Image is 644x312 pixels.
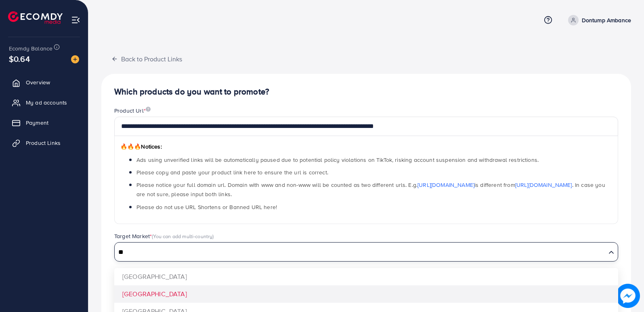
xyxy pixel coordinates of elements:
button: Back to Product Links [101,50,192,67]
p: Dontump Ambance [582,15,631,25]
span: Notices: [120,142,162,151]
span: Overview [26,78,50,86]
label: Target Market [114,232,214,240]
span: (You can add multi-country) [152,232,214,240]
li: [GEOGRAPHIC_DATA] [114,285,618,303]
span: Payment [26,119,48,127]
img: image [146,107,151,112]
li: [GEOGRAPHIC_DATA] [114,268,618,285]
span: Please notice your full domain url. Domain with www and non-www will be counted as two different ... [136,181,605,198]
span: Ecomdy Balance [9,44,52,52]
span: $0.64 [7,49,31,68]
img: image [71,55,79,63]
span: Please do not use URL Shortens or Banned URL here! [136,203,277,211]
a: Payment [6,115,82,131]
label: Product Url [114,107,151,115]
a: Overview [6,74,82,90]
span: Please copy and paste your product link here to ensure the url is correct. [136,168,328,176]
input: Search for option [115,246,605,259]
a: [URL][DOMAIN_NAME] [515,181,572,189]
img: menu [71,15,80,25]
a: My ad accounts [6,94,82,111]
span: My ad accounts [26,98,67,107]
img: image [616,284,640,308]
div: Search for option [114,242,618,262]
a: Product Links [6,135,82,151]
a: [URL][DOMAIN_NAME] [417,181,474,189]
img: logo [8,11,63,24]
span: 🔥🔥🔥 [120,142,141,151]
span: Product Links [26,139,61,147]
span: Ads using unverified links will be automatically paused due to potential policy violations on Tik... [136,156,539,164]
a: Dontump Ambance [565,15,631,25]
h4: Which products do you want to promote? [114,87,618,97]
